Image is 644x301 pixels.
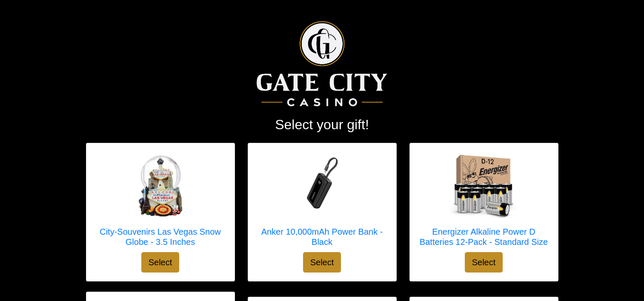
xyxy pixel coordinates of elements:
[257,227,388,247] h5: Anker 10,000mAh Power Bank - Black
[257,152,388,252] a: Anker 10,000mAh Power Bank - Black Anker 10,000mAh Power Bank - Black
[257,21,387,106] img: Logo
[418,152,550,252] a: Energizer Alkaline Power D Batteries 12-Pack - Standard Size Energizer Alkaline Power D Batteries...
[95,152,226,252] a: City-Souvenirs Las Vegas Snow Globe - 3.5 Inches City-Souvenirs Las Vegas Snow Globe - 3.5 Inches
[418,227,550,247] h5: Energizer Alkaline Power D Batteries 12-Pack - Standard Size
[95,227,226,247] h5: City-Souvenirs Las Vegas Snow Globe - 3.5 Inches
[126,152,195,220] img: City-Souvenirs Las Vegas Snow Globe - 3.5 Inches
[141,252,180,273] button: Select
[86,116,558,133] h2: Select your gift!
[288,152,356,220] img: Anker 10,000mAh Power Bank - Black
[450,152,518,220] img: Energizer Alkaline Power D Batteries 12-Pack - Standard Size
[465,252,503,273] button: Select
[303,252,341,273] button: Select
